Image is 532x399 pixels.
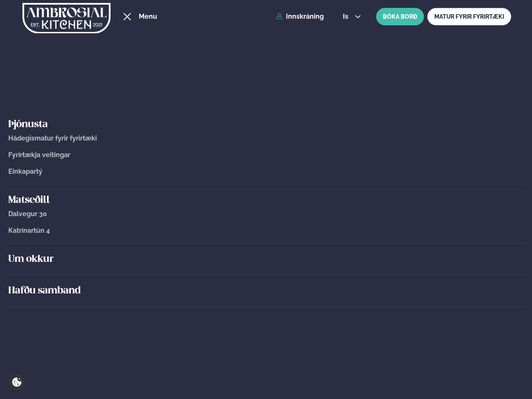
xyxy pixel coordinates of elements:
button: hamburger [122,12,132,22]
span: Hádegismatur fyrir fyrirtæki [8,134,97,142]
span: Fyrirtækja veitingar [8,151,70,159]
a: Hafðu samband [8,284,524,298]
button: is [336,13,367,20]
img: logo [22,1,111,35]
a: Hádegismatur fyrir fyrirtæki [8,135,524,142]
span: Einkapartý [8,167,42,175]
a: Cookie settings [8,374,25,391]
span: Katrínartún 4 [8,227,50,234]
a: Dalvegur 30 [8,210,524,218]
a: Fyrirtækja veitingar [8,151,524,159]
a: Einkapartý [8,168,524,175]
span: is [343,13,351,20]
a: Þjónusta [8,118,524,131]
span: Dalvegur 30 [8,210,47,218]
a: Um okkur [8,253,524,266]
a: MATUR FYRIR FYRIRTÆKI [427,8,511,25]
a: Katrínartún 4 [8,227,524,234]
a: Matseðill [8,194,524,207]
button: BÓKA BORÐ [376,8,424,25]
a: Innskráning [276,13,324,20]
